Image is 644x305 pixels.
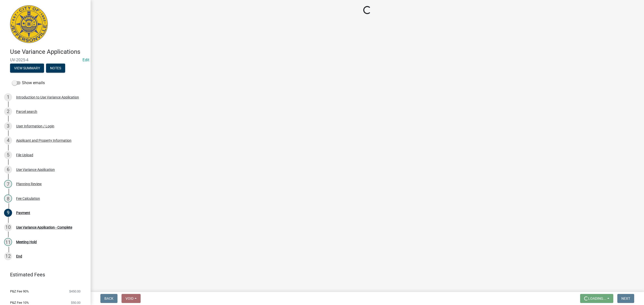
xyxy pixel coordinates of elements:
[16,95,79,99] div: Introduction to Use Variance Application
[10,66,44,70] wm-modal-confirm: Summary
[46,64,65,73] button: Notes
[588,296,606,300] span: Loading...
[4,108,12,116] div: 2
[4,93,12,101] div: 1
[10,5,48,43] img: City of Jeffersonville, Indiana
[621,296,630,300] span: Next
[16,240,37,244] div: Meeting Hold
[122,294,141,303] button: Void
[4,166,12,174] div: 6
[4,223,12,231] div: 10
[4,209,12,217] div: 9
[16,168,55,171] div: Use Variance Application
[16,197,40,200] div: Fee Calculation
[10,58,80,62] span: UV-2025-4
[126,296,134,300] span: Void
[4,270,83,280] a: Estimated Fees
[71,301,80,304] span: $50.00
[16,211,30,215] div: Payment
[4,151,12,159] div: 5
[4,194,12,202] div: 8
[4,122,12,130] div: 3
[83,58,89,62] wm-modal-confirm: Edit Application Number
[10,64,44,73] button: View Summary
[83,58,89,62] a: Edit
[16,153,33,157] div: File Upload
[104,296,113,300] span: Back
[4,180,12,188] div: 7
[16,139,71,142] div: Applicant and Property Information
[12,80,45,86] label: Show emails
[16,124,54,128] div: User Information / Login
[10,48,87,56] h4: Use Variance Applications
[617,294,634,303] button: Next
[4,252,12,260] div: 12
[580,294,613,303] button: Loading...
[4,238,12,246] div: 11
[46,66,65,70] wm-modal-confirm: Notes
[16,226,72,229] div: Use Variance Application - Complete
[4,136,12,144] div: 4
[16,110,37,113] div: Parcel search
[100,294,117,303] button: Back
[10,290,29,293] span: P&Z Fee 90%
[16,182,42,186] div: Planning Review
[16,255,22,258] div: End
[69,290,80,293] span: $450.00
[10,301,29,304] span: P&Z Fee 10%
